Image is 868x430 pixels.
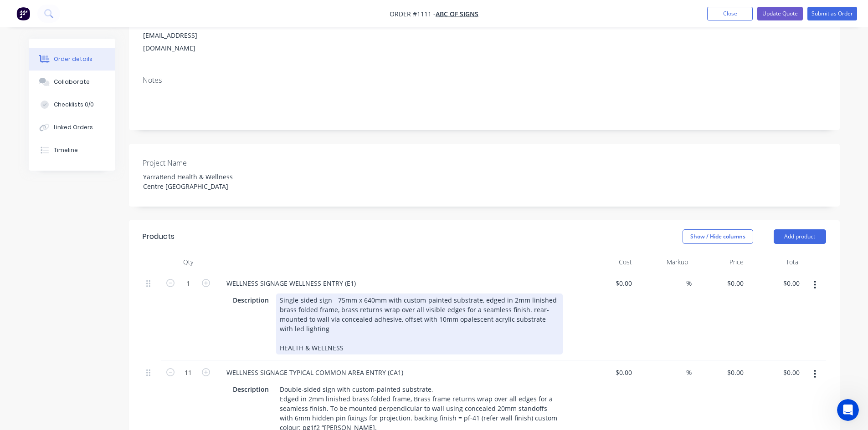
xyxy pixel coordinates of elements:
span: Order #1111 - [390,10,436,18]
span: % [686,278,692,288]
div: Description [229,383,272,396]
button: Submit as Order [807,7,857,20]
button: Timeline [29,139,115,162]
button: Checklists 0/0 [29,93,115,116]
label: Project Name [143,157,257,168]
button: Add product [774,229,826,244]
span: % [686,367,692,378]
div: Linked Orders [54,123,93,132]
div: Cost [580,253,636,271]
button: Order details [29,48,115,71]
div: Products [143,231,175,242]
div: Collaborate [54,78,90,86]
button: Update Quote [757,7,803,20]
button: Collaborate [29,71,115,93]
div: Single-sided sign - 75mm x 640mm with custom-painted substrate, edged in 2mm linished brass folde... [276,293,563,354]
div: [PERSON_NAME][EMAIL_ADDRESS][DOMAIN_NAME] [143,16,219,55]
div: Price [692,253,748,271]
div: Qty [161,253,216,271]
button: Linked Orders [29,116,115,139]
div: Markup [636,253,692,271]
a: ABC Of Signs [436,10,478,18]
div: Total [747,253,803,271]
div: WELLNESS SIGNAGE TYPICAL COMMON AREA ENTRY (CA1) [219,366,411,379]
div: Description [229,293,272,307]
div: Timeline [54,146,78,154]
div: YarraBend Health & Wellness Centre [GEOGRAPHIC_DATA] [136,170,250,193]
div: Checklists 0/0 [54,101,94,109]
div: Notes [143,76,826,85]
iframe: Intercom live chat [837,399,859,421]
button: Close [707,7,753,20]
div: WELLNESS SIGNAGE WELLNESS ENTRY (E1) [219,277,363,290]
button: Show / Hide columns [683,229,753,244]
img: Factory [16,7,30,20]
div: Order details [54,55,92,63]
